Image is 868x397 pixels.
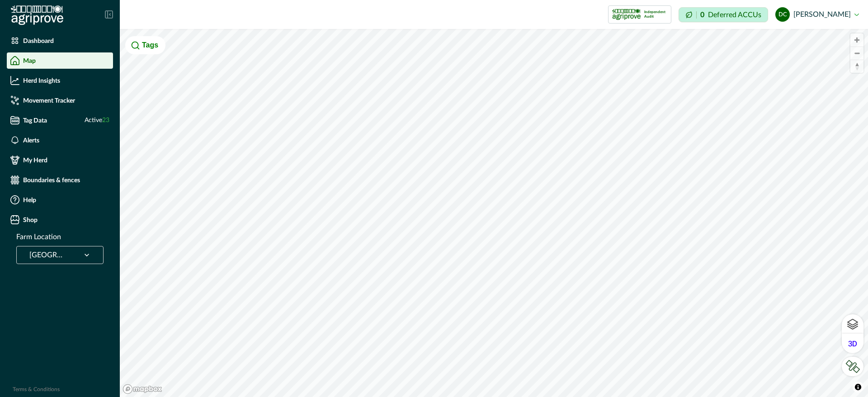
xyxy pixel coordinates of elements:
[7,152,113,168] a: My Herd
[7,212,113,228] a: Shop
[120,29,868,397] canvas: Map
[11,5,63,25] img: Logo
[23,196,36,203] p: Help
[7,192,113,208] a: Help
[608,5,671,24] button: certification logoIndependent Audit
[7,172,113,188] a: Boundaries & fences
[23,57,36,64] p: Map
[123,384,162,394] a: Mapbox logo
[708,11,761,18] p: Deferred ACCUs
[23,97,75,104] p: Movement Tracker
[7,132,113,148] a: Alerts
[23,77,60,84] p: Herd Insights
[7,112,113,128] a: Tag DataActive23
[700,11,704,19] p: 0
[850,60,863,73] button: Reset bearing to north
[7,52,113,69] a: Map
[23,176,80,184] p: Boundaries & fences
[7,33,113,49] a: Dashboard
[7,72,113,89] a: Herd Insights
[644,10,667,19] p: Independent Audit
[850,60,863,73] span: Reset bearing to north
[850,47,863,60] span: Zoom out
[612,7,641,22] img: certification logo
[102,117,109,123] span: 23
[7,92,113,109] a: Movement Tracker
[775,4,859,25] button: dylan cronje[PERSON_NAME]
[13,387,60,392] a: Terms & Conditions
[823,354,868,397] iframe: Chat Widget
[23,156,47,164] p: My Herd
[23,216,38,223] p: Shop
[85,116,109,125] span: Active
[125,36,165,54] button: Tags
[23,117,47,124] p: Tag Data
[850,47,863,60] button: Zoom out
[16,232,61,242] p: Farm Location
[23,137,39,144] p: Alerts
[850,33,863,47] button: Zoom in
[23,37,54,44] p: Dashboard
